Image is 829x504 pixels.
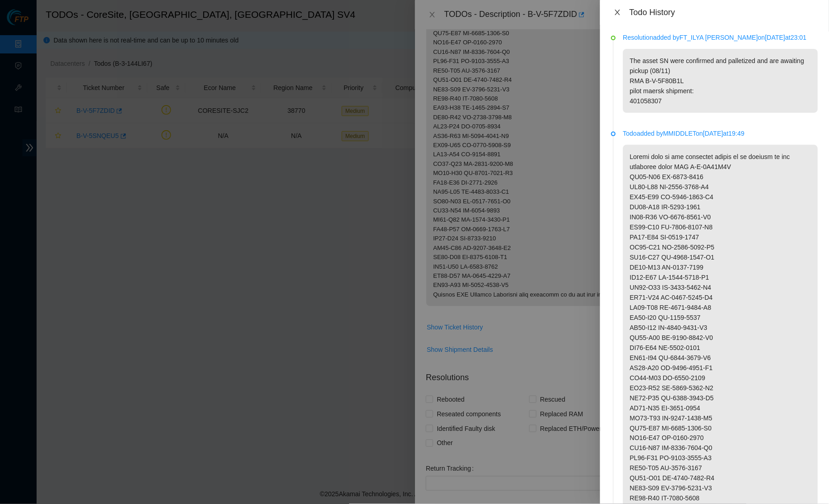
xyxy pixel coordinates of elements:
span: close [614,9,621,16]
button: Close [611,8,624,17]
p: The asset SN were confirmed and palletized and are awaiting pickup (08/11) RMA B-V-5F80B1L pilot ... [623,49,818,113]
p: Resolution added by FT_ILYA [PERSON_NAME] on [DATE] at 23:01 [623,32,818,42]
div: Todo History [630,7,818,17]
p: Todo added by MMIDDLET on [DATE] at 19:49 [623,128,818,138]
